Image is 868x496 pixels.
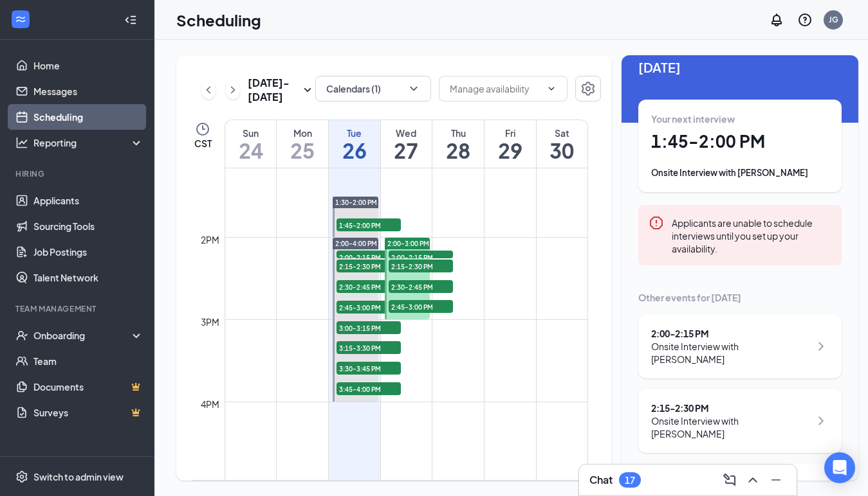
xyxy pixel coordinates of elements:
a: August 24, 2025 [225,120,276,168]
div: Fri [485,127,536,139]
button: Settings [575,76,601,102]
div: Mon [277,127,328,139]
a: August 25, 2025 [277,120,328,168]
span: 3:30-3:45 PM [337,362,401,375]
span: 2:45-3:00 PM [389,300,453,313]
svg: ChevronRight [813,339,829,354]
button: Minimize [766,470,786,490]
h1: 27 [381,139,432,161]
button: ChevronRight [226,80,240,100]
span: 3:45-4:00 PM [337,382,401,395]
svg: Clock [195,121,210,137]
span: 2:30-2:45 PM [389,280,453,293]
div: Tue [329,127,380,139]
svg: ComposeMessage [722,472,737,488]
span: 1:45-2:00 PM [337,218,401,231]
button: ChevronLeft [201,80,216,100]
svg: Collapse [124,13,137,26]
span: 1:30-2:00 PM [335,198,377,207]
a: SurveysCrown [33,400,143,425]
div: 3pm [198,315,222,329]
span: 2:30-2:45 PM [337,280,401,293]
div: Hiring [15,168,141,179]
h1: Scheduling [176,9,261,31]
div: 5pm [198,479,222,493]
span: 2:15-2:30 PM [337,260,401,272]
span: CST [194,137,212,150]
a: Talent Network [33,265,143,290]
svg: Notifications [769,12,784,28]
a: Applicants [33,188,143,213]
div: 17 [625,475,635,486]
span: 2:00-3:00 PM [387,239,429,248]
span: 2:00-2:15 PM [337,251,401,263]
svg: ChevronDown [546,84,557,94]
h1: 1:45 - 2:00 PM [651,130,829,152]
div: Sun [225,127,276,139]
div: Wed [381,127,432,139]
h3: Chat [589,473,613,487]
svg: Settings [580,81,596,96]
button: ChevronUp [743,470,763,490]
span: 3:00-3:15 PM [337,321,401,334]
svg: Settings [15,470,28,483]
div: Applicants are unable to schedule interviews until you set up your availability. [672,215,831,255]
a: Home [33,53,143,78]
span: [DATE] [638,57,842,77]
div: Other events for [DATE] [638,291,842,304]
div: JG [829,14,838,25]
div: Onboarding [33,329,133,342]
a: August 27, 2025 [381,120,432,168]
h1: 28 [432,139,484,161]
div: 2:15 - 2:30 PM [651,402,810,414]
h1: 24 [225,139,276,161]
a: Settings [575,76,601,104]
div: Switch to admin view [33,470,124,483]
h1: 26 [329,139,380,161]
div: Onsite Interview with [PERSON_NAME] [651,166,829,179]
div: Onsite Interview with [PERSON_NAME] [651,414,810,440]
div: Your next interview [651,112,829,125]
div: 4pm [198,397,222,411]
h1: 29 [485,139,536,161]
div: Open Intercom Messenger [824,452,855,483]
span: 2:15-2:30 PM [389,260,453,272]
a: Messages [33,78,143,104]
svg: ChevronDown [407,82,420,95]
div: Thu [432,127,484,139]
span: 2:45-3:00 PM [337,301,401,314]
svg: Analysis [15,136,28,149]
h1: 30 [537,139,587,161]
svg: Minimize [768,472,784,488]
div: 2pm [198,233,222,247]
div: Onsite Interview with [PERSON_NAME] [651,340,810,366]
h3: [DATE] - [DATE] [248,76,300,104]
a: August 28, 2025 [432,120,484,168]
svg: ChevronUp [745,472,761,488]
a: Scheduling [33,104,143,130]
button: Calendars (1)ChevronDown [315,76,431,102]
div: Sat [537,127,587,139]
svg: QuestionInfo [797,12,813,28]
input: Manage availability [450,82,541,96]
svg: ChevronRight [226,82,239,98]
a: DocumentsCrown [33,374,143,400]
div: Reporting [33,136,144,149]
h1: 25 [277,139,328,161]
span: 2:00-4:00 PM [335,239,377,248]
svg: ChevronRight [813,413,829,429]
div: 2:00 - 2:15 PM [651,327,810,340]
svg: ChevronLeft [202,82,215,98]
span: 2:00-2:15 PM [389,251,453,263]
svg: WorkstreamLogo [14,13,27,26]
svg: SmallChevronDown [300,82,315,98]
a: Sourcing Tools [33,213,143,239]
div: Team Management [15,303,141,314]
a: Job Postings [33,239,143,265]
a: August 30, 2025 [537,120,587,168]
a: August 29, 2025 [485,120,536,168]
svg: Error [649,215,664,231]
button: ComposeMessage [719,470,740,490]
span: 3:15-3:30 PM [337,341,401,354]
a: Team [33,348,143,374]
